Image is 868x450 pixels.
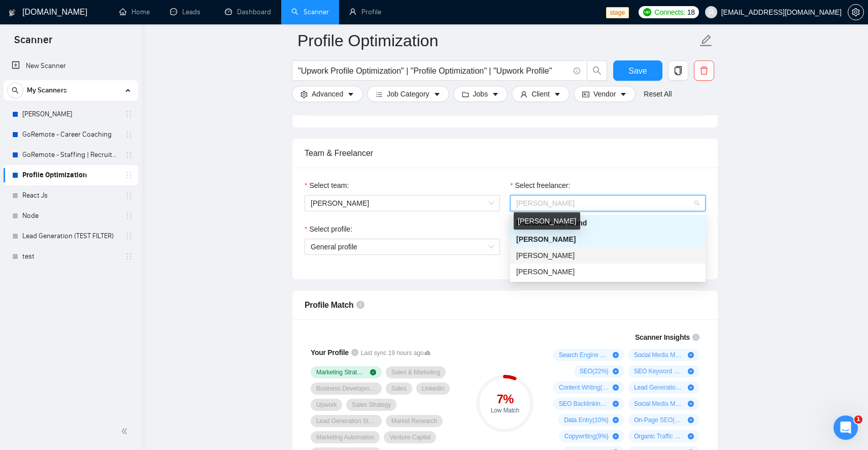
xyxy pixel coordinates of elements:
[312,88,343,100] span: Advanced
[688,417,694,423] span: plus-circle
[125,131,133,139] span: holder
[22,145,119,165] a: GoRemote - Staffing | Recruitment
[170,8,205,16] a: messageLeads
[125,191,133,200] span: holder
[634,383,684,392] span: Lead Generation ( 16 %)
[516,235,576,243] span: [PERSON_NAME]
[22,104,119,124] a: [PERSON_NAME]
[119,8,150,16] a: homeHome
[291,8,329,16] a: searchScanner
[613,60,662,81] button: Save
[634,367,684,375] span: SEO Keyword Research ( 22 %)
[510,180,570,191] label: Select freelancer:
[516,217,699,229] div: Freelancer not found
[7,82,23,99] button: search
[297,28,697,53] input: Scanner name...
[634,416,684,424] span: On-Page SEO ( 10 %)
[687,7,695,18] span: 18
[316,417,376,425] span: Lead Generation Strategy
[628,65,647,77] span: Save
[669,66,688,75] span: copy
[848,8,863,16] span: setting
[4,56,138,76] li: New Scanner
[298,65,569,77] input: Search Freelance Jobs...
[574,68,580,74] span: info-circle
[510,215,706,231] div: Freelancer not found
[22,246,119,267] a: test
[361,348,431,358] span: Last sync 19 hours ago
[613,384,619,391] span: plus-circle
[356,301,364,309] span: info-circle
[574,86,636,102] button: idcardVendorcaret-down
[22,165,119,185] a: Profile Optimization
[613,352,619,358] span: plus-circle
[848,8,864,16] a: setting
[613,401,619,407] span: plus-circle
[367,86,449,102] button: barsJob Categorycaret-down
[311,239,494,254] span: General profile
[125,212,133,220] span: holder
[473,88,488,100] span: Jobs
[309,223,352,235] span: Select profile:
[305,139,706,168] div: Team & Freelancer
[22,226,119,246] a: Lead Generation (TEST FILTER)
[694,60,714,81] button: delete
[351,349,358,356] span: info-circle
[531,88,550,100] span: Client
[22,206,119,226] a: Node
[391,417,437,425] span: Market Research
[370,369,376,375] span: check-circle
[620,90,627,98] span: caret-down
[422,384,445,393] span: LinkedIn
[559,400,609,408] span: SEO Backlinking ( 14 %)
[634,432,684,440] span: Organic Traffic Growth ( 9 %)
[352,401,391,409] span: Sales Strategy
[516,268,575,276] span: [PERSON_NAME]
[347,90,354,98] span: caret-down
[391,384,407,393] span: Sales
[613,417,619,423] span: plus-circle
[311,196,494,211] span: Allanazar
[433,90,441,98] span: caret-down
[453,86,508,102] button: folderJobscaret-down
[391,368,440,376] span: Sales & Marketing
[22,185,119,206] a: React Js
[6,33,60,54] span: Scanner
[492,90,499,98] span: caret-down
[580,367,609,375] span: SEO ( 22 %)
[121,426,131,436] span: double-left
[587,60,607,81] button: search
[225,8,271,16] a: dashboardDashboard
[8,87,23,94] span: search
[708,9,715,16] span: user
[311,348,349,357] span: Your Profile
[12,56,130,76] a: New Scanner
[613,368,619,374] span: plus-circle
[125,171,133,179] span: holder
[22,124,119,145] a: GoRemote - Career Coaching
[587,66,607,75] span: search
[554,90,561,98] span: caret-down
[694,66,714,75] span: delete
[833,415,858,440] iframe: Intercom live chat
[462,90,469,98] span: folder
[613,433,619,439] span: plus-circle
[301,90,308,98] span: setting
[688,384,694,391] span: plus-circle
[125,252,133,261] span: holder
[848,4,864,20] button: setting
[387,88,429,100] span: Job Category
[512,86,570,102] button: userClientcaret-down
[699,34,713,47] span: edit
[688,401,694,407] span: plus-circle
[559,383,609,392] span: Content Writing ( 20 %)
[305,301,354,309] span: Profile Match
[606,7,629,18] span: stage
[559,351,609,359] span: Search Engine Optimization ( 25 %)
[316,384,376,393] span: Business Development
[692,334,699,341] span: info-circle
[520,90,527,98] span: user
[476,407,533,413] div: Low Match
[4,80,138,267] li: My Scanners
[634,400,684,408] span: Social Media Management ( 12 %)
